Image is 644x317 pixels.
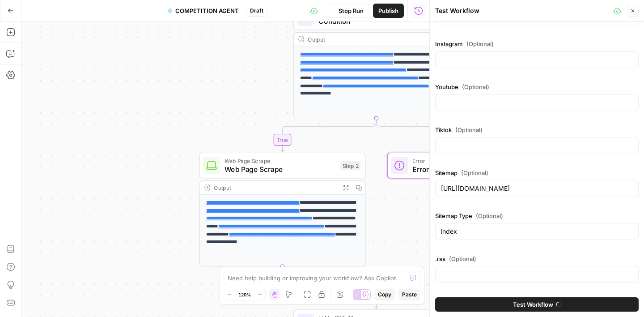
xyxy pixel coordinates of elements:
[378,6,398,15] span: Publish
[449,254,476,263] span: (Optional)
[402,291,417,299] span: Paste
[225,164,336,175] span: Web Page Scrape
[225,156,336,165] span: Web Page Scrape
[374,289,395,300] button: Copy
[175,6,239,15] span: COMPETITION AGENT
[435,211,639,220] label: Sitemap Type
[455,125,483,134] span: (Optional)
[238,291,251,298] span: 120%
[214,183,336,192] div: Output
[435,39,639,48] label: Instagram
[513,300,553,309] span: Test Workflow
[373,4,404,18] button: Publish
[461,168,488,177] span: (Optional)
[281,118,377,151] g: Edge from step_1 to step_2
[412,156,523,165] span: Error
[250,7,263,15] span: Draft
[318,16,431,26] span: Condition
[435,254,639,263] label: .rss
[162,4,244,18] button: COMPETITION AGENT
[375,289,378,308] g: Edge from step_1-conditional-end to step_3
[435,168,639,177] label: Sitemap
[387,153,554,179] div: ErrorError
[378,291,391,299] span: Copy
[435,82,639,91] label: Youtube
[466,39,494,48] span: (Optional)
[435,125,639,134] label: Tiktok
[462,82,489,91] span: (Optional)
[476,211,503,220] span: (Optional)
[339,6,364,15] span: Stop Run
[325,4,369,18] button: Stop Run
[340,161,361,171] div: Step 2
[308,35,430,43] div: Output
[412,164,523,175] span: Error
[398,289,420,300] button: Paste
[435,297,639,312] button: Test Workflow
